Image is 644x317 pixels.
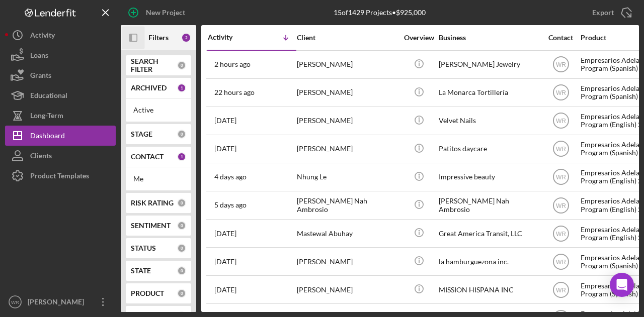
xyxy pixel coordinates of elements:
b: SENTIMENT [131,222,171,230]
div: 0 [177,198,186,207]
time: 2025-08-25 07:00 [214,173,247,181]
div: 0 [177,289,186,298]
div: 0 [177,266,186,275]
div: 1 [177,83,186,92]
div: la hamburguezona inc. [439,248,539,275]
b: RISK RATING [131,199,174,207]
div: Activity [30,25,55,48]
div: Overview [400,34,438,42]
text: WR [556,146,566,153]
div: Clients [30,146,52,168]
div: Long-Term [30,105,63,128]
div: Velvet Nails [439,108,539,134]
button: Grants [5,65,116,85]
div: Impressive beauty [439,164,539,190]
div: Contact [542,34,580,42]
div: [PERSON_NAME] [297,276,397,303]
div: Nhung Le [297,164,397,190]
div: [PERSON_NAME] Nah Ambrosio [297,192,397,219]
div: 0 [177,130,186,139]
div: Product Templates [30,166,89,188]
b: SEARCH FILTER [131,57,177,73]
time: 2025-08-28 01:08 [214,88,255,96]
time: 2025-08-12 19:41 [214,286,236,294]
div: [PERSON_NAME] [297,248,397,275]
div: Client [297,34,397,42]
text: WR [556,286,566,293]
text: WR [556,230,566,237]
div: [PERSON_NAME] [297,79,397,106]
text: WR [556,258,566,265]
div: [PERSON_NAME] [25,292,91,314]
div: MISSION HISPANA INC [439,276,539,303]
div: Activity [208,33,252,41]
div: Open Intercom Messenger [610,273,634,297]
text: WR [556,61,566,68]
time: 2025-08-28 21:01 [214,60,251,68]
b: Filters [148,34,169,42]
button: Export [582,3,639,23]
button: Clients [5,146,116,166]
b: ARCHIVED [131,84,167,92]
time: 2025-08-13 19:21 [214,258,236,266]
b: STAGE [131,130,152,138]
button: Activity [5,25,116,45]
div: La Monarca Tortillería [439,79,539,106]
b: CONTACT [131,153,164,161]
time: 2025-08-24 06:24 [214,201,247,209]
div: Loans [30,45,48,68]
time: 2025-08-26 21:42 [214,145,236,153]
div: Educational [30,85,67,108]
button: Product Templates [5,166,116,186]
div: 0 [177,221,186,230]
button: Loans [5,45,116,65]
div: Me [133,175,184,183]
div: Business [439,34,539,42]
div: Mastewal Abuhay [297,220,397,247]
div: Grants [30,65,51,88]
b: PRODUCT [131,289,164,297]
button: WR[PERSON_NAME] [5,292,116,312]
div: 0 [177,61,186,70]
div: 2 [181,33,191,43]
button: Dashboard [5,126,116,146]
div: Export [592,3,614,23]
div: [PERSON_NAME] [297,136,397,162]
text: WR [556,174,566,181]
div: Active [133,106,184,114]
div: New Project [146,3,185,23]
time: 2025-08-27 23:06 [214,117,236,125]
b: STATUS [131,244,156,252]
button: Educational [5,85,116,105]
button: New Project [121,3,195,23]
div: Patitos daycare [439,136,539,162]
div: [PERSON_NAME] Nah Ambrosio [439,192,539,219]
div: [PERSON_NAME] [297,108,397,134]
div: Dashboard [30,126,65,148]
div: 0 [177,244,186,253]
div: [PERSON_NAME] Jewelry [439,51,539,78]
text: WR [556,118,566,125]
button: Long-Term [5,105,116,126]
text: WR [556,202,566,209]
time: 2025-08-14 11:32 [214,230,236,238]
text: WR [11,299,19,305]
div: 15 of 1429 Projects • $925,000 [334,9,426,17]
div: 1 [177,152,186,161]
div: Great America Transit, LLC [439,220,539,247]
div: [PERSON_NAME] [297,51,397,78]
b: STATE [131,267,151,275]
text: WR [556,89,566,96]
